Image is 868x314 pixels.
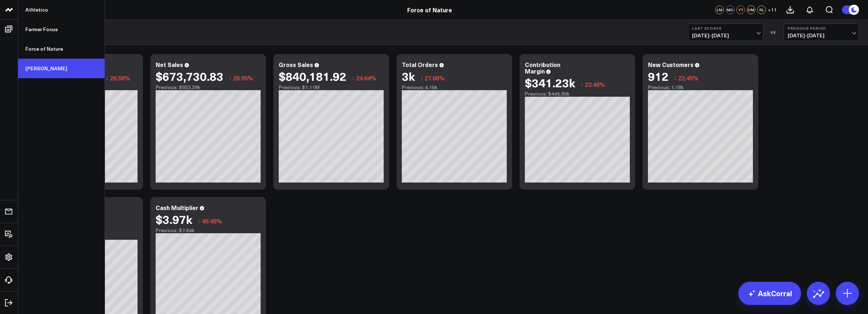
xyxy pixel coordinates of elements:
[726,5,734,14] div: MD
[156,84,261,90] div: Previous: $922.29k
[525,60,560,75] div: Contribution Margin
[18,59,105,78] a: [PERSON_NAME]
[279,70,346,83] div: $840,181.92
[688,24,763,41] button: Last 30 Days[DATE]-[DATE]
[585,80,605,88] span: 23.48%
[18,20,105,39] a: Farmer Focus
[279,84,384,90] div: Previous: $1.11M
[356,74,376,82] span: 24.64%
[202,217,222,225] span: 49.45%
[736,5,745,14] div: YT
[788,33,855,38] span: [DATE] - [DATE]
[402,60,438,68] div: Total Orders
[279,60,313,68] div: Gross Sales
[648,70,669,83] div: 912
[198,216,201,226] span: ↓
[738,282,801,305] a: AskCorral
[674,73,677,83] span: ↓
[420,73,423,83] span: ↓
[757,5,766,14] div: RL
[352,73,355,83] span: ↓
[784,24,859,41] button: Previous Period[DATE]-[DATE]
[156,227,261,233] div: Previous: $7.84k
[525,76,575,89] div: $341.23k
[581,80,583,89] span: ↓
[678,74,698,82] span: 22.45%
[156,70,223,83] div: $673,730.83
[156,204,198,212] div: Cash Multiplier
[715,5,724,14] div: LM
[767,30,780,34] div: VS
[402,84,507,90] div: Previous: 4.15k
[156,213,192,226] div: $3.97k
[402,70,415,83] div: 3k
[692,33,759,38] span: [DATE] - [DATE]
[229,73,232,83] span: ↓
[692,26,759,30] b: Last 30 Days
[648,84,753,90] div: Previous: 1.18k
[18,39,105,59] a: Force of Nature
[110,74,130,82] span: 26.56%
[106,73,109,83] span: ↓
[525,91,630,97] div: Previous: $445.95k
[425,74,444,82] span: 27.66%
[407,6,452,14] a: Force of Nature
[747,5,755,14] div: DM
[768,5,777,14] button: +11
[156,60,183,68] div: Net Sales
[648,60,694,68] div: New Customers
[233,74,253,82] span: 26.95%
[788,26,855,30] b: Previous Period
[768,7,777,12] span: + 11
